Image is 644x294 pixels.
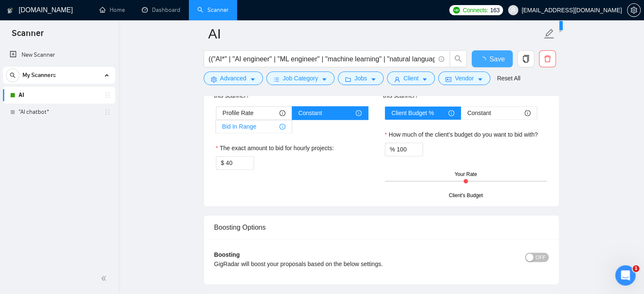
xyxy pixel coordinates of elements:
button: copy [517,50,534,67]
span: user [394,76,400,82]
span: Connects: [463,5,488,15]
span: folder [345,76,351,82]
span: info-circle [356,110,362,116]
span: info-circle [439,56,444,62]
span: Profile Rate [223,107,254,119]
span: holder [104,109,111,115]
img: upwork-logo.png [453,7,460,14]
li: My Scanners [3,67,115,121]
div: GigRadar will boost your proposals based on the below settings. [214,259,465,268]
a: searchScanner [197,6,229,14]
img: logo [7,4,13,17]
span: Constant [467,107,491,119]
b: Boosting [214,251,240,258]
button: search [450,50,467,67]
span: info-circle [525,110,531,116]
span: Scanner [5,27,50,45]
div: Boosting Options [214,215,549,239]
label: How much of the client's budget do you want to bid with? [385,130,538,139]
span: caret-down [370,76,376,82]
span: Constant [299,107,322,119]
span: info-circle [279,110,285,116]
input: Scanner name... [208,23,542,44]
span: caret-down [321,76,327,82]
a: homeHome [100,6,125,14]
span: bars [274,76,279,82]
button: settingAdvancedcaret-down [204,71,263,85]
span: search [6,72,19,78]
span: user [510,7,516,13]
button: idcardVendorcaret-down [438,71,490,85]
button: userClientcaret-down [387,71,435,85]
span: setting [627,7,640,14]
span: holder [104,92,111,99]
span: idcard [445,76,451,82]
span: caret-down [477,76,483,82]
span: double-left [101,274,109,283]
span: caret-down [250,76,256,82]
a: dashboardDashboard [142,6,180,14]
div: Your Rate [455,170,477,179]
a: "AI chatbot* [19,104,99,121]
input: The exact amount to bid for hourly projects: [226,157,253,169]
label: The exact amount to bid for hourly projects: [216,143,334,153]
span: setting [211,76,217,82]
span: caret-down [422,76,428,82]
button: setting [627,3,641,17]
span: Client Budget % [392,107,434,119]
span: info-circle [279,124,285,129]
span: 163 [490,5,499,15]
div: Client's Budget [449,192,483,200]
span: Save [489,54,505,64]
span: Jobs [354,74,367,83]
button: folderJobscaret-down [338,71,384,85]
button: search [6,69,19,82]
li: New Scanner [3,47,115,63]
span: OFF [536,253,546,262]
span: copy [518,55,534,63]
input: Search Freelance Jobs... [209,54,435,64]
span: delete [539,55,556,63]
span: edit [544,28,555,39]
button: Save [472,50,513,67]
span: Advanced [220,74,246,83]
span: My Scanners [22,67,56,84]
button: barsJob Categorycaret-down [266,71,334,85]
a: setting [627,7,641,14]
span: Client [404,74,419,83]
span: 1 [633,265,639,272]
span: New [547,22,559,29]
span: info-circle [448,110,454,116]
button: delete [539,50,556,67]
span: loading [479,57,489,63]
span: Job Category [283,74,318,83]
a: AI [19,87,99,104]
span: Bid In Range [222,120,257,133]
span: search [450,55,466,63]
span: Vendor [455,74,473,83]
input: How much of the client's budget do you want to bid with? [397,143,423,156]
a: New Scanner [10,47,108,63]
iframe: Intercom live chat [615,265,636,286]
a: Reset All [497,74,520,83]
